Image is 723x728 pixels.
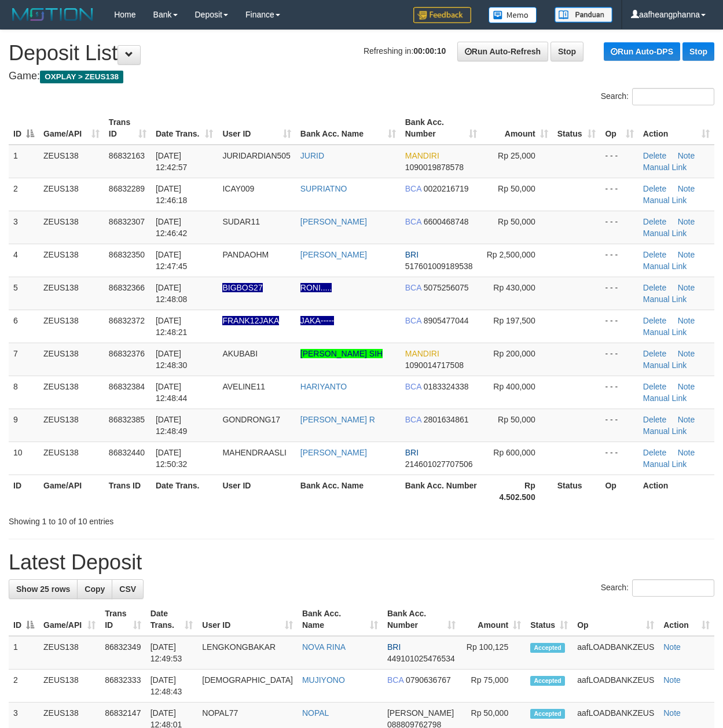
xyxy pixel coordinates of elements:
a: Note [678,448,695,457]
span: [DATE] 12:46:18 [156,184,188,205]
a: Delete [643,184,666,193]
td: 5 [9,277,39,310]
span: Rp 2,500,000 [487,250,535,259]
a: Delete [643,151,666,160]
label: Search: [601,579,714,597]
a: Note [678,316,695,325]
span: [DATE] 12:48:30 [156,349,188,370]
span: 86832289 [109,184,145,193]
th: Action: activate to sort column ascending [659,603,714,636]
th: Status: activate to sort column ascending [526,603,572,636]
th: Game/API [39,475,104,508]
span: [DATE] 12:42:57 [156,151,188,172]
th: Amount: activate to sort column ascending [460,603,526,636]
td: - - - [600,277,638,310]
td: 1 [9,145,39,178]
span: Nama rekening ada tanda titik/strip, harap diedit [222,316,279,325]
td: - - - [600,178,638,211]
td: [DEMOGRAPHIC_DATA] [197,670,298,703]
td: ZEUS138 [39,343,104,376]
th: Date Trans. [151,475,218,508]
td: 1 [9,636,39,670]
span: BRI [405,250,419,259]
span: [DATE] 12:48:49 [156,415,188,436]
th: Op: activate to sort column ascending [600,112,638,145]
th: Bank Acc. Number: activate to sort column ascending [383,603,460,636]
a: JAKA----- [300,316,334,325]
h1: Latest Deposit [9,551,714,574]
span: BCA [405,415,421,424]
a: Delete [643,283,666,292]
span: [DATE] 12:48:21 [156,316,188,337]
span: BCA [405,217,421,226]
a: [PERSON_NAME] R [300,415,375,424]
a: Show 25 rows [9,579,78,599]
td: 4 [9,244,39,277]
span: [DATE] 12:46:42 [156,217,188,238]
span: OXPLAY > ZEUS138 [40,71,123,83]
th: Bank Acc. Name: activate to sort column ascending [296,112,401,145]
span: [DATE] 12:48:44 [156,382,188,403]
a: Delete [643,349,666,358]
td: - - - [600,442,638,475]
td: ZEUS138 [39,670,100,703]
span: AKUBABI [222,349,258,358]
span: BCA [405,382,421,391]
th: Bank Acc. Name [296,475,401,508]
a: [PERSON_NAME] [300,250,367,259]
td: 10 [9,442,39,475]
span: 86832384 [109,382,145,391]
a: Note [678,151,695,160]
span: Rp 50,000 [498,217,535,226]
input: Search: [632,579,714,597]
a: [PERSON_NAME] [300,217,367,226]
span: MANDIRI [405,349,439,358]
a: Manual Link [643,262,687,271]
span: Copy 0020216719 to clipboard [424,184,469,193]
span: PANDAOHM [222,250,269,259]
span: BCA [405,316,421,325]
div: Showing 1 to 10 of 10 entries [9,511,292,527]
span: GONDRONG17 [222,415,280,424]
a: MUJIYONO [302,675,345,685]
th: ID: activate to sort column descending [9,603,39,636]
span: JURIDARDIAN505 [222,151,290,160]
a: Note [678,382,695,391]
a: Delete [643,448,666,457]
a: [PERSON_NAME] SIH [300,349,383,358]
a: Note [678,184,695,193]
span: [DATE] 12:50:32 [156,448,188,469]
a: Delete [643,316,666,325]
span: Copy 8905477044 to clipboard [424,316,469,325]
th: Trans ID: activate to sort column ascending [104,112,151,145]
a: Note [678,250,695,259]
td: ZEUS138 [39,376,104,409]
a: Manual Link [643,196,687,205]
th: ID: activate to sort column descending [9,112,39,145]
th: Status: activate to sort column ascending [553,112,601,145]
a: JURID [300,151,324,160]
a: CSV [112,579,144,599]
td: 6 [9,310,39,343]
td: - - - [600,310,638,343]
th: Action: activate to sort column ascending [638,112,714,145]
label: Search: [601,88,714,105]
th: Action [638,475,714,508]
span: Copy 1090019878578 to clipboard [405,163,464,172]
span: MANDIRI [405,151,439,160]
span: Show 25 rows [16,584,70,594]
span: Rp 50,000 [498,184,535,193]
td: 8 [9,376,39,409]
a: Note [678,415,695,424]
span: Copy 0183324338 to clipboard [424,382,469,391]
td: 86832349 [100,636,146,670]
a: Manual Link [643,328,687,337]
span: MAHENDRAASLI [222,448,286,457]
th: Rp 4.502.500 [482,475,552,508]
td: - - - [600,376,638,409]
a: Manual Link [643,361,687,370]
span: Rp 430,000 [493,283,535,292]
a: Delete [643,250,666,259]
td: 7 [9,343,39,376]
td: ZEUS138 [39,409,104,442]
